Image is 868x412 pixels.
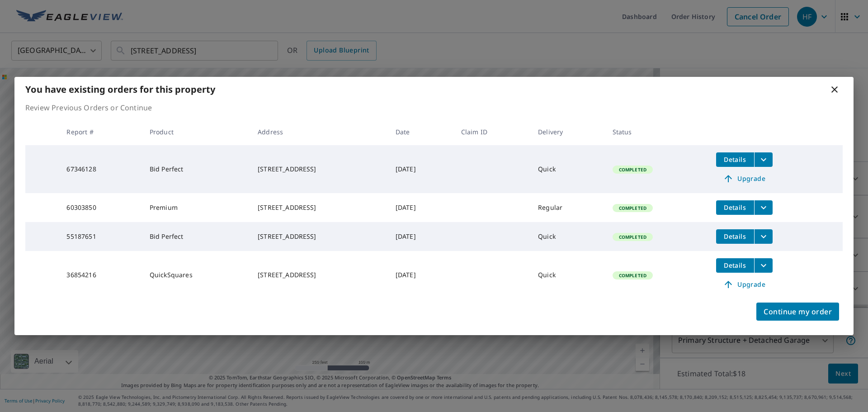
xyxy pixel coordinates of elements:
th: Report # [59,118,142,145]
span: Completed [613,234,652,240]
th: Date [388,118,454,145]
button: filesDropdownBtn-55187651 [754,229,773,244]
div: [STREET_ADDRESS] [258,232,381,241]
button: filesDropdownBtn-36854216 [754,258,773,273]
button: detailsBtn-36854216 [716,258,754,273]
span: Completed [613,272,652,279]
th: Status [605,118,709,145]
td: Quick [531,222,605,251]
td: [DATE] [388,251,454,299]
span: Completed [613,166,652,173]
b: You have existing orders for this property [25,83,215,95]
span: Details [722,155,749,164]
a: Upgrade [716,171,773,186]
button: filesDropdownBtn-60303850 [754,200,773,215]
td: 55187651 [59,222,142,251]
td: Quick [531,145,605,193]
td: 60303850 [59,193,142,222]
td: Premium [142,193,250,222]
p: Review Previous Orders or Continue [25,102,843,113]
span: Completed [613,205,652,211]
a: Upgrade [716,277,773,292]
button: Continue my order [756,303,839,321]
th: Claim ID [454,118,531,145]
div: [STREET_ADDRESS] [258,270,381,279]
td: [DATE] [388,222,454,251]
button: detailsBtn-60303850 [716,200,754,215]
span: Details [722,232,749,241]
th: Product [142,118,250,145]
span: Upgrade [722,173,767,184]
div: [STREET_ADDRESS] [258,165,381,174]
td: [DATE] [388,145,454,193]
button: detailsBtn-55187651 [716,229,754,244]
td: 67346128 [59,145,142,193]
td: 36854216 [59,251,142,299]
td: [DATE] [388,193,454,222]
th: Address [250,118,388,145]
span: Continue my order [764,305,832,318]
td: Bid Perfect [142,145,250,193]
span: Upgrade [722,279,767,290]
td: Quick [531,251,605,299]
span: Details [722,203,749,212]
td: QuickSquares [142,251,250,299]
span: Details [722,261,749,270]
button: filesDropdownBtn-67346128 [754,152,773,167]
td: Regular [531,193,605,222]
button: detailsBtn-67346128 [716,152,754,167]
td: Bid Perfect [142,222,250,251]
th: Delivery [531,118,605,145]
div: [STREET_ADDRESS] [258,203,381,212]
